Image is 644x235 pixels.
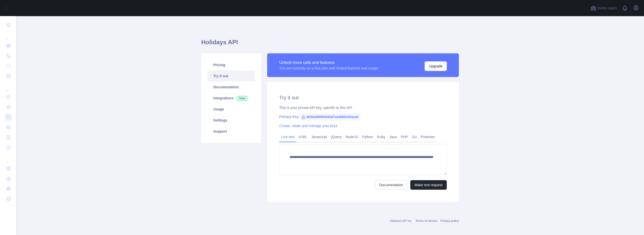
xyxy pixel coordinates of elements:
a: Terms of service [415,219,437,223]
div: Primary Key: [279,114,447,119]
a: Javascript [309,133,329,141]
a: jQuery [329,133,343,141]
a: NodeJS [343,133,360,141]
a: Integrations New [207,93,255,104]
button: Make test request [410,180,447,190]
a: Privacy policy [440,219,459,223]
a: Try it out [207,70,255,82]
a: Create, rotate and manage your keys [279,124,337,128]
button: Upgrade [425,61,447,71]
a: Python [360,133,375,141]
div: Unlock more calls and features [279,60,378,66]
span: Invite users [597,5,617,11]
a: Settings [207,115,255,126]
a: Java [387,133,399,141]
div: You are currently on a free plan with limited features and usage [279,66,378,71]
a: Documentation [207,82,255,93]
h2: Try it out [279,94,447,101]
div: ... [4,82,12,92]
div: ... [4,153,12,163]
div: This is your private API key, specific to this API. [279,105,447,110]
h1: Holidays API [201,38,459,50]
a: Documentation [375,180,407,190]
a: Usage [207,104,255,115]
a: Go [410,133,419,141]
a: PHP [399,133,410,141]
div: ... [4,30,12,40]
span: b030adf9f90344fa87ae40852e023a45 [299,113,360,121]
a: Postman [419,133,437,141]
a: Abstract API Inc. [390,219,413,223]
button: Invite users [589,4,618,12]
a: Ruby [375,133,387,141]
a: cURL [296,133,309,141]
a: Support [207,126,255,137]
span: New [236,96,248,101]
a: Live test [279,133,296,141]
a: Pricing [207,59,255,70]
